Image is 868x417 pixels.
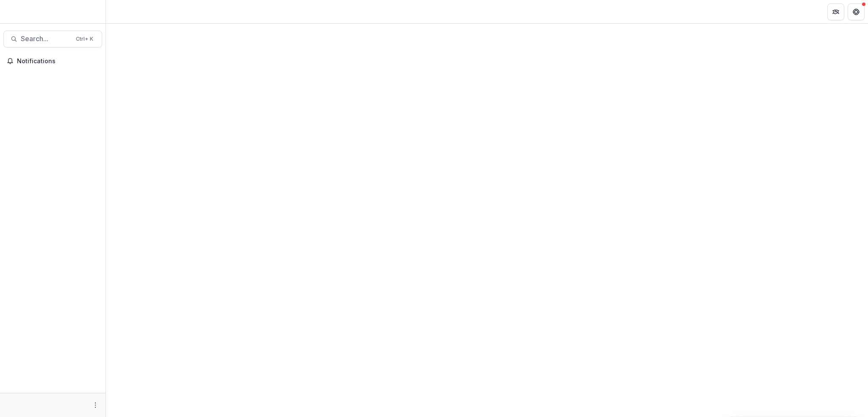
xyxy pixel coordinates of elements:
[3,31,102,48] button: Search...
[827,3,844,20] button: Partners
[3,54,102,68] button: Notifications
[109,6,145,18] nav: breadcrumb
[90,400,100,410] button: More
[17,58,99,65] span: Notifications
[21,35,71,43] span: Search...
[848,3,865,20] button: Get Help
[74,34,95,44] div: Ctrl + K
